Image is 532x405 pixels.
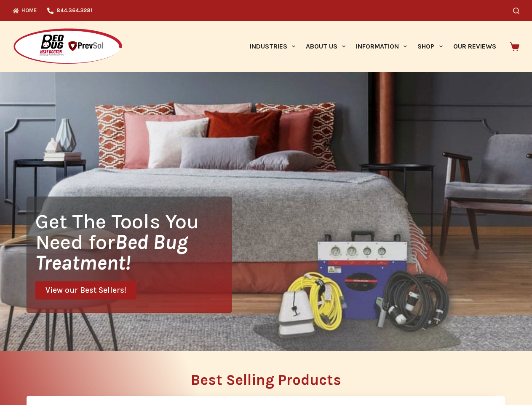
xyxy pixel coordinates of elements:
i: Bed Bug Treatment! [35,230,188,275]
a: Our Reviews [448,21,501,72]
h1: Get The Tools You Need for [35,211,232,273]
a: View our Best Sellers! [35,281,136,300]
span: View our Best Sellers! [45,286,126,294]
button: Search [513,8,519,14]
img: Prevsol/Bed Bug Heat Doctor [13,28,123,65]
a: About Us [300,21,350,72]
a: Information [351,21,412,72]
h2: Best Selling Products [27,373,505,387]
a: Industries [244,21,300,72]
a: Shop [412,21,448,72]
nav: Primary [244,21,501,72]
